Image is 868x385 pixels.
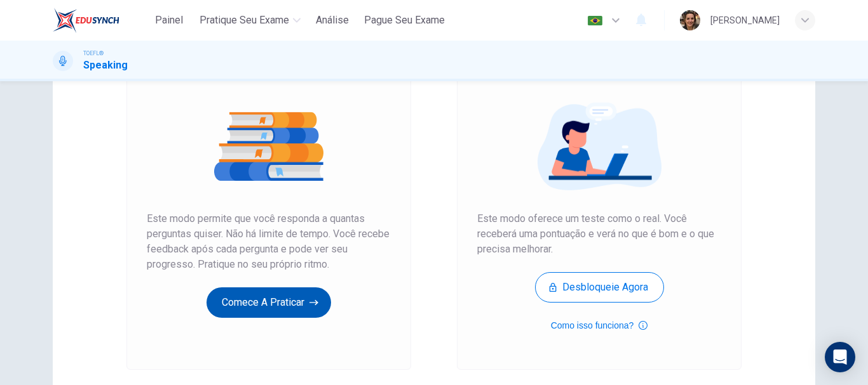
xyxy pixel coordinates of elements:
span: Pague Seu Exame [364,13,445,28]
button: Painel [149,9,189,32]
img: EduSynch logo [53,8,119,33]
span: Pratique seu exame [200,13,289,28]
span: TOEFL® [83,49,104,58]
a: EduSynch logo [53,8,149,33]
span: Painel [155,13,183,28]
button: Comece a praticar [207,287,331,318]
img: Profile picture [680,10,700,30]
button: Pratique seu exame [194,9,306,32]
span: Análise [316,13,349,28]
button: Análise [311,9,354,32]
div: [PERSON_NAME] [710,13,780,28]
span: Este modo oferece um teste como o real. Você receberá uma pontuação e verá no que é bom e o que p... [477,211,721,257]
h1: Speaking [83,58,128,73]
button: Como isso funciona? [551,318,648,333]
button: Pague Seu Exame [359,9,450,32]
img: pt [587,16,603,25]
span: Este modo permite que você responda a quantas perguntas quiser. Não há limite de tempo. Você rece... [147,211,391,272]
div: Open Intercom Messenger [825,342,855,372]
button: Desbloqueie agora [535,272,664,303]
